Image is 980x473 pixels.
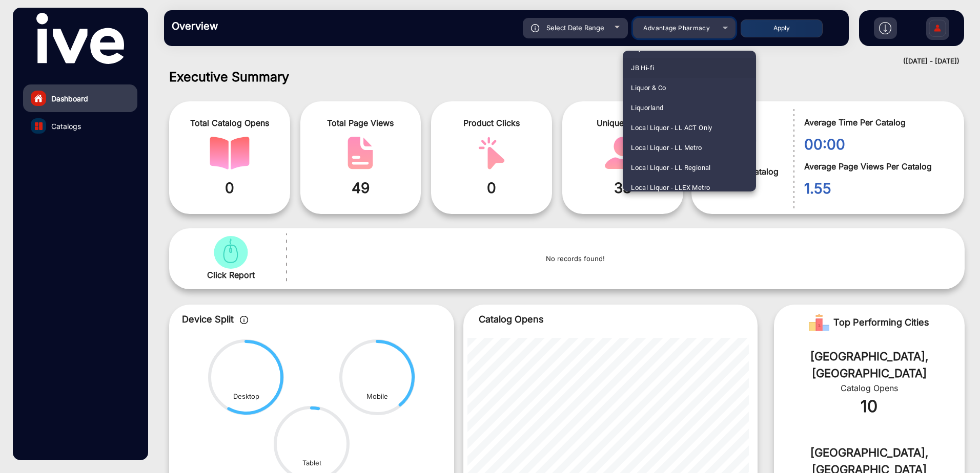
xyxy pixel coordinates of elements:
[631,158,711,178] span: Local Liquor - LL Regional
[631,138,702,158] span: Local Liquor - LL Metro
[631,118,712,138] span: Local Liquor - LL ACT Only
[631,178,710,198] span: Local Liquor - LLEX Metro
[631,78,666,98] span: Liquor & Co
[631,98,663,118] span: Liquorland
[631,58,654,78] span: JB Hi-fi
